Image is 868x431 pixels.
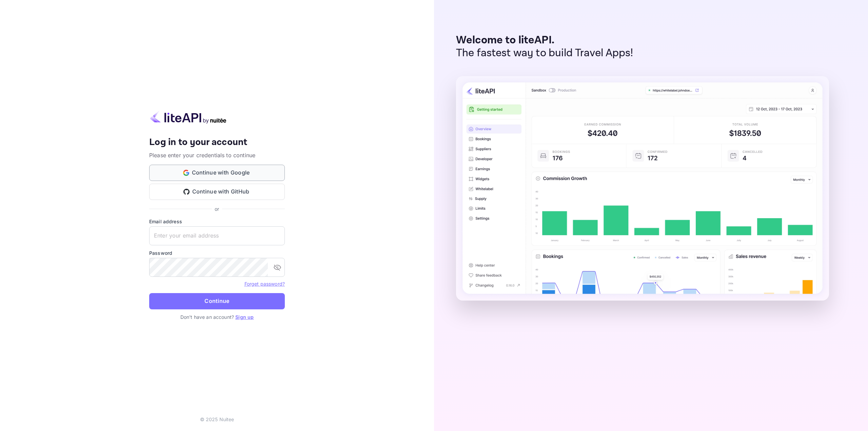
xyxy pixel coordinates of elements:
label: Email address [149,218,285,225]
p: Don't have an account? [149,313,285,321]
p: Please enter your credentials to continue [149,151,285,159]
a: Sign up [235,314,254,320]
p: or [215,205,219,212]
a: Forget password? [244,281,285,287]
button: toggle password visibility [271,261,284,274]
input: Enter your email address [149,226,285,245]
button: Continue [149,293,285,309]
img: liteAPI Dashboard Preview [456,76,829,301]
h4: Log in to your account [149,137,285,148]
p: © 2025 Nuitee [200,416,234,423]
a: Forget password? [244,280,285,287]
button: Continue with Google [149,165,285,181]
label: Password [149,249,285,256]
button: Continue with GitHub [149,184,285,200]
p: Welcome to liteAPI. [456,34,633,47]
p: The fastest way to build Travel Apps! [456,47,633,60]
img: liteapi [149,110,227,124]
